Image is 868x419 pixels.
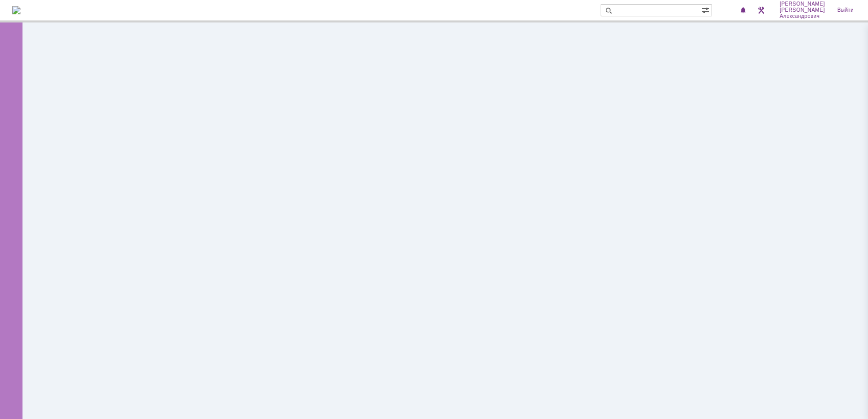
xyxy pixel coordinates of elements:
span: [PERSON_NAME] [780,1,825,7]
span: Расширенный поиск [701,5,712,14]
img: logo [12,6,20,14]
a: Перейти на домашнюю страницу [12,6,20,14]
span: [PERSON_NAME] [780,7,825,13]
span: Александрович [780,13,825,19]
a: Перейти в интерфейс администратора [755,4,767,16]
